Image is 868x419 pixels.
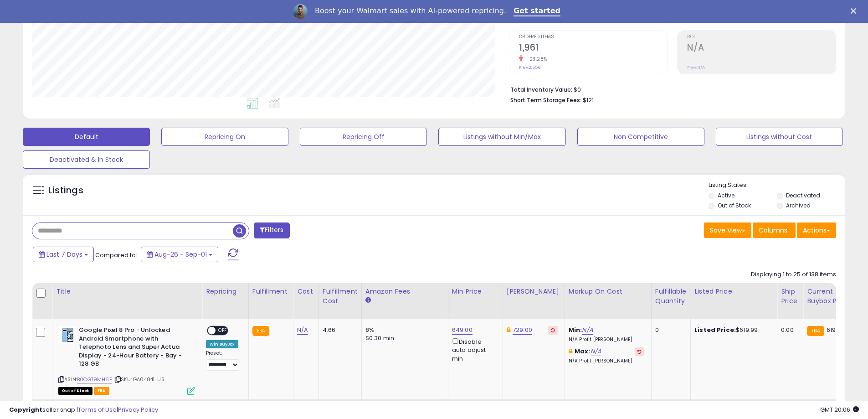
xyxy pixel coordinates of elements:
div: 8% [365,326,441,334]
b: Total Inventory Value: [510,86,572,93]
div: Title [56,287,198,296]
button: Aug-26 - Sep-01 [141,247,218,262]
small: Prev: 2,556 [519,65,540,70]
a: Privacy Policy [118,405,158,414]
button: Non Competitive [577,128,704,146]
p: N/A Profit [PERSON_NAME] [569,336,644,343]
label: Archived [786,202,811,209]
p: N/A Profit [PERSON_NAME] [569,358,644,364]
button: Columns [753,222,796,238]
span: Aug-26 - Sep-01 [154,250,207,259]
div: 4.66 [323,326,354,334]
small: Amazon Fees. [365,296,371,305]
div: Fulfillable Quantity [655,287,687,306]
div: Amazon Fees [365,287,444,296]
a: N/A [591,347,601,356]
strong: Copyright [9,405,42,414]
button: Deactivated & In Stock [23,150,150,169]
div: Cost [297,287,315,296]
div: [PERSON_NAME] [507,287,561,296]
div: Disable auto adjust min [452,336,496,363]
button: Default [23,128,150,146]
small: Prev: N/A [687,65,705,70]
div: Listed Price [694,287,773,296]
div: Markup on Cost [569,287,647,296]
label: Active [718,191,734,199]
button: Listings without Min/Max [438,128,565,146]
b: Listed Price: [694,326,736,334]
b: Google Pixel 8 Pro - Unlocked Android Smartphone with Telephoto Lens and Super Actua Display - 24... [79,326,190,371]
span: Last 7 Days [46,250,82,259]
a: N/A [297,326,308,335]
img: 41QRZNJHF9L._SL40_.jpg [58,326,77,344]
h2: N/A [687,42,836,55]
button: Repricing Off [300,128,427,146]
span: Columns [759,226,787,235]
div: Preset: [206,350,241,371]
small: -23.28% [523,56,547,62]
img: Profile image for Adrian [293,4,308,19]
span: ROI [687,35,836,40]
div: Close [851,8,860,14]
a: Terms of Use [78,405,117,414]
div: 0 [655,326,683,334]
span: $121 [583,96,594,104]
b: Max: [575,347,591,356]
span: FBA [94,387,109,395]
div: 0.00 [781,326,796,334]
a: N/A [582,326,593,335]
div: Fulfillment [252,287,289,296]
button: Repricing On [161,128,288,146]
div: Min Price [452,287,499,296]
div: Boost your Walmart sales with AI-powered repricing. [315,6,506,16]
button: Filters [254,222,289,238]
div: $0.30 min [365,334,441,342]
span: Ordered Items [519,35,668,40]
div: $619.99 [694,326,770,334]
div: Ship Price [781,287,799,306]
a: 729.00 [513,326,532,335]
span: 2025-09-9 20:06 GMT [820,405,859,414]
button: Listings without Cost [716,128,843,146]
label: Out of Stock [718,202,751,209]
label: Deactivated [786,191,820,199]
span: Compared to: [95,251,137,259]
button: Actions [797,222,836,238]
h2: 1,961 [519,42,668,55]
p: Listing States: [709,181,845,190]
div: Repricing [206,287,245,296]
a: Get started [514,6,560,16]
div: seller snap | | [9,406,158,414]
small: FBA [807,326,824,336]
a: B0CGT9MH6F [77,376,112,383]
div: Displaying 1 to 25 of 138 items [751,270,836,279]
div: Current Buybox Price [807,287,854,306]
b: Min: [569,326,582,334]
li: $0 [510,83,829,94]
button: Save View [704,222,751,238]
th: The percentage added to the cost of goods (COGS) that forms the calculator for Min & Max prices. [565,283,651,319]
div: Fulfillment Cost [323,287,358,306]
a: 649.00 [452,326,473,335]
span: 619 [827,326,836,334]
button: Last 7 Days [33,247,94,262]
span: | SKU: GA04841-US [113,376,164,383]
small: FBA [252,326,269,336]
div: Win BuyBox [206,340,238,348]
span: All listings that are currently out of stock and unavailable for purchase on Amazon [58,387,92,395]
h5: Listings [48,184,83,197]
span: OFF [216,327,230,335]
b: Short Term Storage Fees: [510,96,581,104]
